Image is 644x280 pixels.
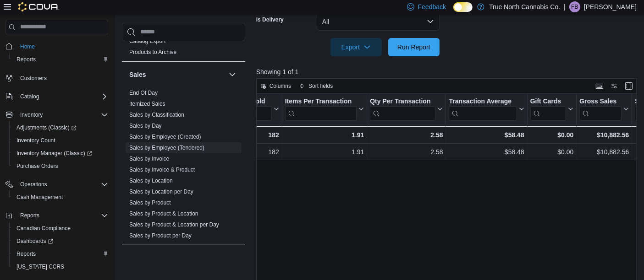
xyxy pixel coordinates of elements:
[129,123,162,129] a: Sales by Day
[17,194,63,201] span: Cash Management
[17,56,36,63] span: Reports
[17,179,108,190] span: Operations
[129,112,184,118] a: Sales by Classification
[9,222,112,235] button: Canadian Compliance
[17,210,43,221] button: Reports
[13,135,108,146] span: Inventory Count
[317,12,440,31] button: All
[17,91,108,102] span: Catalog
[227,69,238,80] button: Sales
[17,109,46,120] button: Inventory
[20,181,47,188] span: Operations
[594,81,605,92] button: Keyboard shortcuts
[530,146,573,157] div: $0.00
[285,129,364,140] div: 1.91
[129,111,184,118] span: Sales by Classification
[9,147,112,160] a: Inventory Manager (Classic)
[122,87,245,245] div: Sales
[129,210,198,217] span: Sales by Product & Location
[129,90,158,96] a: End Of Day
[17,210,108,221] span: Reports
[129,188,193,195] a: Sales by Location per Day
[13,54,108,65] span: Reports
[449,97,517,106] div: Transaction Average
[9,134,112,147] button: Inventory Count
[17,162,58,170] span: Purchase Orders
[609,81,620,92] button: Display options
[9,160,112,172] button: Purchase Orders
[285,97,364,120] button: Items Per Transaction
[17,225,71,232] span: Canadian Compliance
[129,101,165,107] a: Itemized Sales
[584,1,637,12] p: [PERSON_NAME]
[239,129,279,140] div: 182
[308,82,333,90] span: Sort fields
[2,178,112,191] button: Operations
[13,223,74,234] a: Canadian Compliance
[129,155,169,162] span: Sales by Invoice
[9,191,112,204] button: Cash Management
[129,199,171,206] a: Sales by Product
[13,135,59,146] a: Inventory Count
[579,146,629,157] div: $10,882.56
[296,81,336,92] button: Sort fields
[13,248,108,259] span: Reports
[579,129,629,140] div: $10,882.56
[129,221,219,228] a: Sales by Product & Location per Day
[13,248,39,259] a: Reports
[449,129,524,140] div: $58.48
[13,223,108,234] span: Canadian Compliance
[17,150,92,157] span: Inventory Manager (Classic)
[397,43,430,52] span: Run Report
[129,133,201,140] span: Sales by Employee (Created)
[17,41,39,52] a: Home
[2,40,112,53] button: Home
[564,1,566,12] p: |
[285,146,364,157] div: 1.91
[530,97,566,120] div: Gift Card Sales
[17,73,50,84] a: Customers
[370,97,435,106] div: Qty Per Transaction
[388,38,440,56] button: Run Report
[9,121,112,134] a: Adjustments (Classic)
[13,192,66,203] a: Cash Management
[13,54,39,65] a: Reports
[449,97,517,120] div: Transaction Average
[370,129,443,140] div: 2.58
[2,209,112,222] button: Reports
[20,75,47,82] span: Customers
[13,148,96,159] a: Inventory Manager (Classic)
[239,97,279,120] button: Net Sold
[13,148,108,159] span: Inventory Manager (Classic)
[18,2,59,11] img: Cova
[129,178,173,184] a: Sales by Location
[285,97,357,106] div: Items Per Transaction
[530,97,566,106] div: Gift Cards
[239,146,279,157] div: 182
[9,53,112,66] button: Reports
[336,38,376,56] span: Export
[285,97,357,120] div: Items Per Transaction
[129,144,204,151] span: Sales by Employee (Tendered)
[129,232,192,239] span: Sales by Product per Day
[129,167,195,173] a: Sales by Invoice & Product
[129,232,192,239] a: Sales by Product per Day
[449,146,524,157] div: $58.48
[129,177,173,184] span: Sales by Location
[129,210,198,217] a: Sales by Product & Location
[17,91,43,102] button: Catalog
[330,38,382,56] button: Export
[370,146,443,157] div: 2.58
[129,49,176,55] a: Products to Archive
[530,97,573,120] button: Gift Cards
[2,90,112,103] button: Catalog
[13,236,57,247] a: Dashboards
[17,137,55,144] span: Inventory Count
[579,97,622,120] div: Gross Sales
[256,67,641,76] p: Showing 1 of 1
[129,145,204,151] a: Sales by Employee (Tendered)
[20,43,35,50] span: Home
[17,72,108,84] span: Customers
[256,16,284,23] label: Is Delivery
[122,36,245,61] div: Products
